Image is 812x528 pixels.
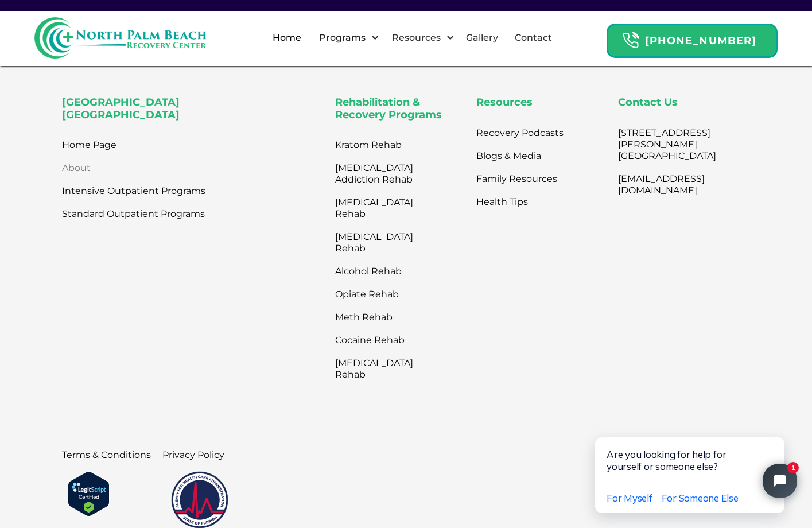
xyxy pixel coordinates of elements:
[162,444,224,467] a: Privacy Policy
[571,401,812,528] iframe: Tidio Chat
[335,226,433,260] a: [MEDICAL_DATA] Rehab
[335,96,442,121] strong: Rehabilitation & Recovery Programs
[382,20,457,56] div: Resources
[508,20,559,56] a: Contact
[335,329,433,352] a: Cocaine Rehab
[622,32,639,49] img: Header Calendar Icons
[618,168,716,202] a: [EMAIL_ADDRESS][DOMAIN_NAME]
[335,352,433,386] a: [MEDICAL_DATA] Rehab
[335,134,433,157] a: Kratom Rehab
[68,488,110,498] a: Verify LegitScript Approval for www.northpalmrc.com
[476,168,557,191] a: Family Resources
[335,306,433,329] a: Meth Rehab
[389,31,444,45] div: Resources
[607,18,778,58] a: Header Calendar Icons[PHONE_NUMBER]
[62,96,180,121] strong: [GEOGRAPHIC_DATA] [GEOGRAPHIC_DATA]
[62,203,205,226] a: Standard Outpatient Programs
[618,122,716,168] a: [STREET_ADDRESS][PERSON_NAME][GEOGRAPHIC_DATA]
[335,260,433,283] a: Alcohol Rehab
[62,180,205,203] a: Intensive Outpatient Programs
[335,283,433,306] a: Opiate Rehab
[335,157,433,191] a: [MEDICAL_DATA] Addiction Rehab
[62,444,151,467] a: Terms & Conditions
[335,191,433,226] a: [MEDICAL_DATA] Rehab
[476,96,533,108] strong: Resources
[618,96,678,108] strong: Contact Us
[476,145,541,168] a: Blogs & Media
[645,34,756,47] strong: [PHONE_NUMBER]
[316,31,368,45] div: Programs
[309,20,382,56] div: Programs
[476,191,528,213] a: Health Tips
[68,471,110,517] img: Verify Approval for www.northpalmrc.com
[459,20,505,56] a: Gallery
[266,20,308,56] a: Home
[62,157,91,180] a: About
[62,134,116,157] a: Home Page
[476,122,564,145] a: Recovery Podcasts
